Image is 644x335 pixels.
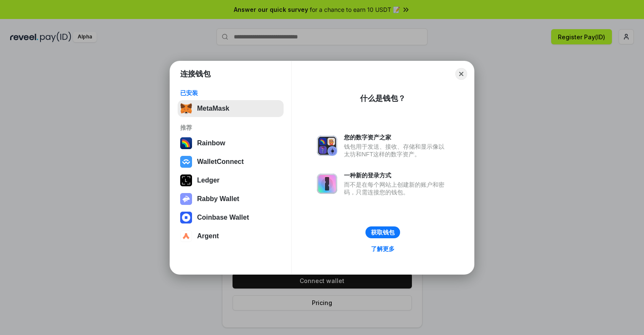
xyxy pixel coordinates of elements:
img: svg+xml,%3Csvg%20xmlns%3D%22http%3A%2F%2Fwww.w3.org%2F2000%2Fsvg%22%20fill%3D%22none%22%20viewBox... [317,174,337,194]
img: svg+xml,%3Csvg%20width%3D%2228%22%20height%3D%2228%22%20viewBox%3D%220%200%2028%2028%22%20fill%3D... [180,212,192,223]
div: Rabby Wallet [197,195,239,203]
div: 推荐 [180,124,281,131]
button: Argent [178,228,284,245]
img: svg+xml,%3Csvg%20xmlns%3D%22http%3A%2F%2Fwww.w3.org%2F2000%2Fsvg%22%20fill%3D%22none%22%20viewBox... [180,193,192,205]
button: WalletConnect [178,153,284,170]
div: Ledger [197,177,219,184]
button: 获取钱包 [365,226,400,238]
button: Close [455,68,467,80]
div: 钱包用于发送、接收、存储和显示像以太坊和NFT这样的数字资产。 [344,143,449,158]
img: svg+xml,%3Csvg%20width%3D%2228%22%20height%3D%2228%22%20viewBox%3D%220%200%2028%2028%22%20fill%3D... [180,156,192,168]
div: 已安装 [180,89,281,97]
div: WalletConnect [197,158,244,166]
button: Rabby Wallet [178,191,284,207]
div: Rainbow [197,139,225,147]
div: 您的数字资产之家 [344,133,449,141]
button: Coinbase Wallet [178,209,284,226]
div: 一种新的登录方式 [344,172,449,179]
div: 而不是在每个网站上创建新的账户和密码，只需连接您的钱包。 [344,181,449,196]
img: svg+xml,%3Csvg%20xmlns%3D%22http%3A%2F%2Fwww.w3.org%2F2000%2Fsvg%22%20width%3D%2228%22%20height%3... [180,174,192,186]
div: 获取钱包 [371,229,395,236]
img: svg+xml,%3Csvg%20xmlns%3D%22http%3A%2F%2Fwww.w3.org%2F2000%2Fsvg%22%20fill%3D%22none%22%20viewBox... [317,136,337,156]
button: MetaMask [178,100,284,117]
h1: 连接钱包 [180,69,211,79]
div: MetaMask [197,105,229,112]
div: Coinbase Wallet [197,214,249,221]
img: svg+xml,%3Csvg%20fill%3D%22none%22%20height%3D%2233%22%20viewBox%3D%220%200%2035%2033%22%20width%... [180,103,192,114]
a: 了解更多 [366,243,400,254]
div: Argent [197,232,219,240]
img: svg+xml,%3Csvg%20width%3D%2228%22%20height%3D%2228%22%20viewBox%3D%220%200%2028%2028%22%20fill%3D... [180,230,192,242]
button: Ledger [178,172,284,189]
div: 了解更多 [371,245,395,253]
img: svg+xml,%3Csvg%20width%3D%22120%22%20height%3D%22120%22%20viewBox%3D%220%200%20120%20120%22%20fil... [180,137,192,149]
div: 什么是钱包？ [360,93,406,103]
button: Rainbow [178,135,284,152]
